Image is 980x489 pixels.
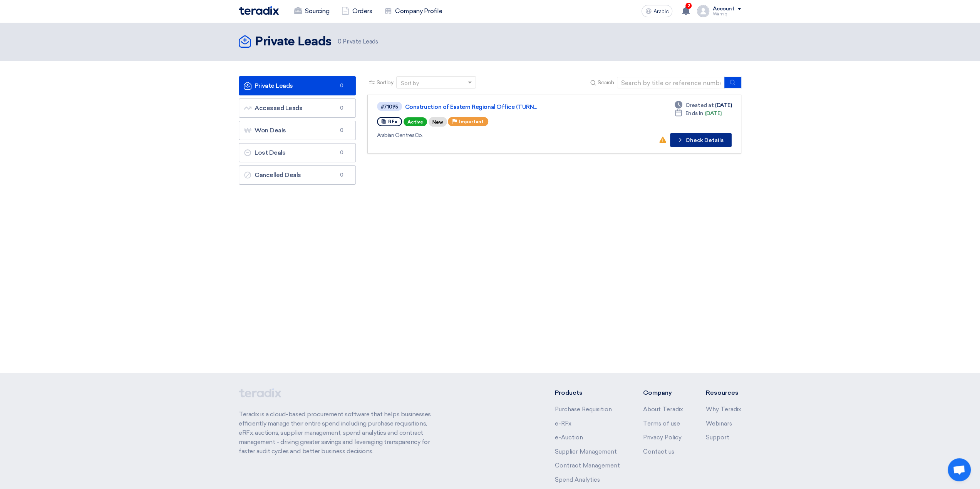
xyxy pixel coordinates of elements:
[405,103,537,110] font: Construction of Eastern Regional Office (TURN...
[685,137,724,144] font: Check Details
[712,12,727,17] font: Wamiq
[255,104,302,112] font: Accessed Leads
[685,102,714,108] font: Created at
[670,133,732,147] button: Check Details
[400,80,419,87] font: Sort by
[706,420,732,427] a: Webinars
[715,102,732,108] font: [DATE]
[706,406,741,413] a: Why Teradix
[555,448,617,455] a: Supplier Management
[617,77,725,88] input: Search by title or reference number
[712,5,734,12] font: Account
[255,36,332,48] font: Private Leads
[340,172,343,178] font: 0
[288,3,335,20] a: Sourcing
[239,165,356,185] a: Cancelled Deals0
[687,3,690,8] font: 2
[555,476,600,483] a: Spend Analytics
[555,420,571,427] a: e-RFx
[697,5,709,17] img: profile_test.png
[239,6,279,15] img: Teradix logo
[415,132,423,139] font: Co.
[381,104,398,110] font: #71095
[377,79,394,86] font: Sort by
[706,389,739,396] font: Resources
[239,76,356,95] a: Private Leads0
[405,103,598,110] a: Construction of Eastern Regional Office (TURN...
[643,420,680,427] a: Terms of use
[239,121,356,140] a: Won Deals0
[255,149,285,156] font: Lost Deals
[352,7,372,15] font: Orders
[340,127,343,133] font: 0
[377,132,415,139] font: Arabian Centres
[555,389,583,396] font: Products
[555,462,620,469] a: Contract Management
[239,98,356,118] a: Accessed Leads0
[255,82,293,89] font: Private Leads
[305,7,329,15] font: Sourcing
[239,411,431,455] font: Teradix is a cloud-based procurement software that helps businesses efficiently manage their enti...
[643,406,683,413] a: About Teradix
[555,434,583,441] a: e-Auction
[343,38,378,45] font: Private Leads
[705,110,721,117] font: [DATE]
[432,119,443,125] font: New
[255,171,301,179] font: Cancelled Deals
[340,105,343,111] font: 0
[643,389,672,396] font: Company
[642,5,672,17] button: Arabic
[340,83,343,88] font: 0
[255,127,286,134] font: Won Deals
[459,119,484,124] font: Important
[598,79,614,86] font: Search
[335,3,378,20] a: Orders
[948,458,971,481] a: Open chat
[685,110,704,117] font: Ends In
[555,406,612,413] a: Purchase Requisition
[706,434,729,441] a: Support
[340,150,343,155] font: 0
[338,38,342,45] font: 0
[395,7,442,15] font: Company Profile
[643,448,674,455] a: Contact us
[643,434,681,441] a: Privacy Policy
[407,119,423,125] font: Active
[653,8,668,15] font: Arabic
[388,119,397,124] font: RFx
[239,143,356,162] a: Lost Deals0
